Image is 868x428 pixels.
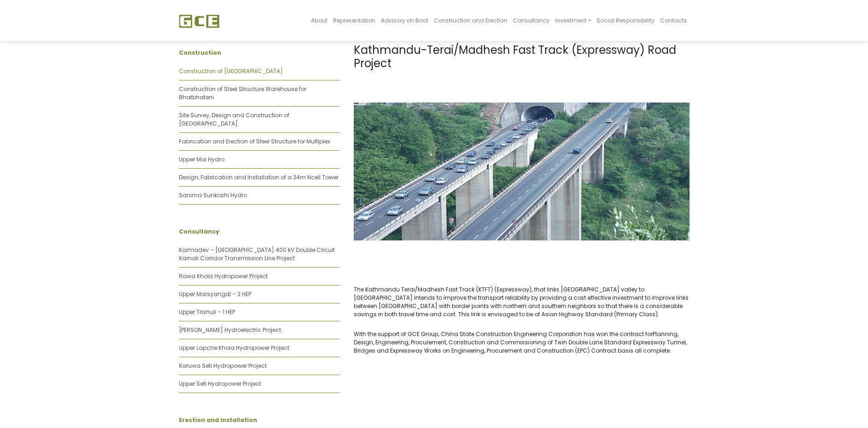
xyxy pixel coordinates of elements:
[434,17,507,24] span: Construction and Erection
[179,326,281,334] a: [PERSON_NAME] Hydroelectric Project
[354,103,690,240] img: Fast-track.jpg
[179,290,251,298] a: Upper Marsyangdi – 2 HEP
[179,67,283,75] a: Construction of [GEOGRAPHIC_DATA]
[431,3,510,38] a: Construction and Erection
[179,344,289,352] a: Upper Lapche Khola Hydropower Project
[597,17,655,24] span: Social Responsibility
[179,416,340,424] p: Erection and Installation
[594,3,657,38] a: Social Responsibility
[381,17,428,24] span: Advisory on Boot
[179,137,330,145] a: Fabrication and Erection of Steel Structure for Multiplex
[179,380,261,388] a: Upper Seti Hydropower Project
[179,308,235,316] a: Upper Trishuli – 1 HEP
[555,17,586,24] span: Investment
[179,49,340,57] p: Construction
[179,272,268,280] a: Rawa Khola Hydropower Project
[354,44,690,70] h1: Kathmandu-Terai/Madhesh Fast Track (Expressway) Road Project
[378,3,431,38] a: Advisory on Boot
[179,246,335,262] a: Karmadev – [GEOGRAPHIC_DATA] 400 kV Double Circuit Karnali Corridor Transmission Line Project
[657,3,690,38] a: Contacts
[354,330,687,354] span: Planning, Design, Engineering, Procurement, Construction and Commissioning of Twin Double Lane St...
[354,330,690,355] p: With the support of GCE Group, China State Construction Engineering Corporation has won the contr...
[330,3,378,38] a: Representation
[510,3,552,38] a: Consultancy
[513,17,550,24] span: Consultancy
[179,362,267,370] a: Karuwa Seti Hydropower Project
[308,3,330,38] a: About
[179,191,247,199] a: Sanima Sunkoshi Hydro
[660,17,687,24] span: Contacts
[354,285,689,318] span: The Kathmandu Terai/Madhesh Fast Track (KTFT) (Expressway), that links [GEOGRAPHIC_DATA] valley t...
[179,111,289,127] a: Site Survey, Design and Construction of [GEOGRAPHIC_DATA]
[179,14,219,28] img: GCE Group
[552,3,593,38] a: Investment
[311,17,328,24] span: About
[179,85,306,101] a: Construction of Steel Structure Warehouse for Bhatbhateni
[179,155,224,163] a: Upper Mai Hydro
[179,173,339,181] a: Design, Fabrication and Installation of a 24m Ncell Tower
[333,17,375,24] span: Representation
[179,228,340,236] p: Consultancy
